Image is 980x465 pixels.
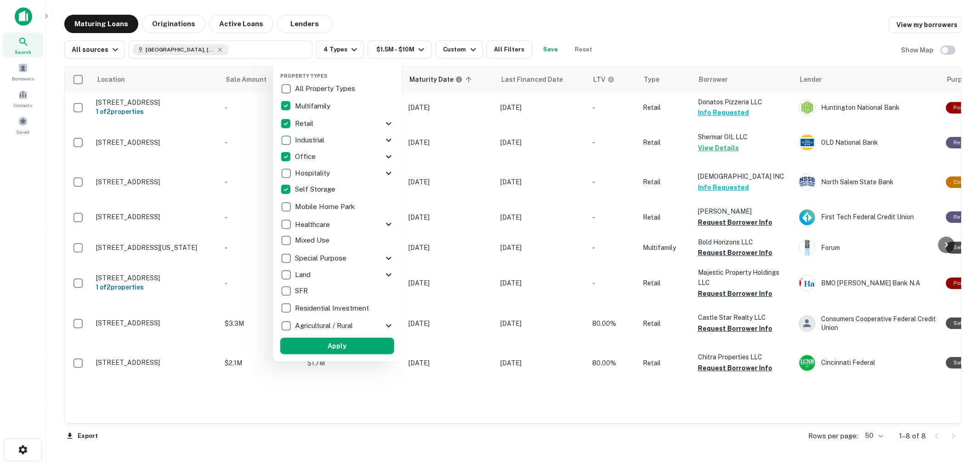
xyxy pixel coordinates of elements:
[280,73,328,79] span: Property Types
[280,148,394,165] div: Office
[295,253,348,264] p: Special Purpose
[295,118,315,129] p: Retail
[280,250,394,267] div: Special Purpose
[295,184,337,195] p: Self Storage
[295,219,332,230] p: Healthcare
[934,391,980,436] iframe: Chat Widget
[280,115,394,132] div: Retail
[295,285,310,296] p: SFR
[295,101,332,112] p: Multifamily
[280,338,394,354] button: Apply
[280,318,394,334] div: Agricultural / Rural
[295,135,326,146] p: Industrial
[280,165,394,181] div: Hospitality
[295,151,317,162] p: Office
[295,83,357,94] p: All Property Types
[280,216,394,232] div: Healthcare
[295,168,332,179] p: Hospitality
[280,267,394,283] div: Land
[295,320,355,331] p: Agricultural / Rural
[295,303,371,314] p: Residential Investment
[280,132,394,148] div: Industrial
[295,201,357,212] p: Mobile Home Park
[295,235,331,246] p: Mixed Use
[295,269,312,280] p: Land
